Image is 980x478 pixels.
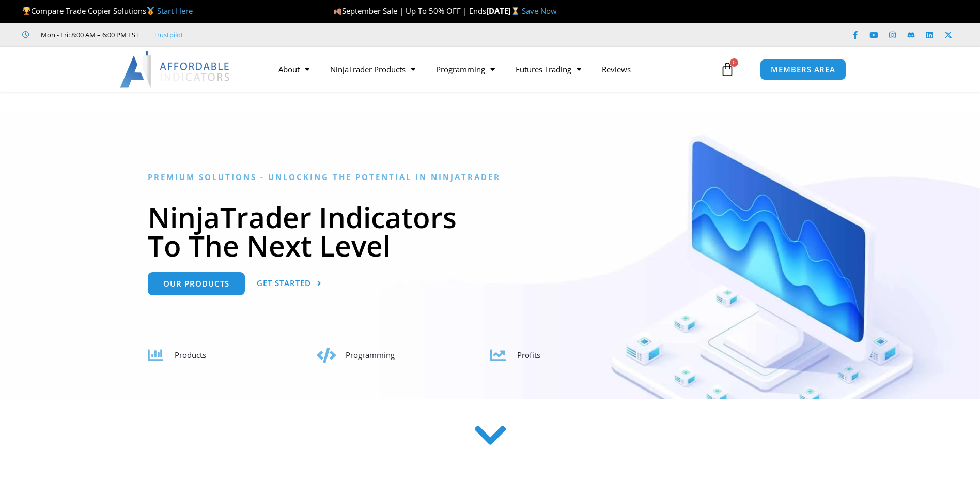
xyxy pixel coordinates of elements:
[22,6,193,16] span: Compare Trade Copier Solutions
[517,350,540,360] span: Profits
[505,57,592,81] a: Futures Trading
[157,6,193,16] a: Start Here
[730,58,738,67] span: 0
[153,28,183,41] a: Trustpilot
[175,350,206,360] span: Products
[257,279,311,287] span: Get Started
[426,57,505,81] a: Programming
[268,57,320,81] a: About
[163,280,229,288] span: Our Products
[268,57,718,81] nav: Menu
[147,7,154,15] img: 🥇
[38,28,139,41] span: Mon - Fri: 8:00 AM – 6:00 PM EST
[760,59,846,80] a: MEMBERS AREA
[148,272,245,295] a: Our Products
[346,350,395,360] span: Programming
[120,51,231,88] img: LogoAI | Affordable Indicators – NinjaTrader
[320,57,426,81] a: NinjaTrader Products
[705,54,750,84] a: 0
[148,203,832,260] h1: NinjaTrader Indicators To The Next Level
[592,57,641,81] a: Reviews
[511,7,519,15] img: ⌛
[257,272,322,295] a: Get Started
[522,6,557,16] a: Save Now
[148,172,832,182] h6: Premium Solutions - Unlocking the Potential in NinjaTrader
[333,6,486,16] span: September Sale | Up To 50% OFF | Ends
[334,7,341,15] img: 🍂
[486,6,522,16] strong: [DATE]
[23,7,30,15] img: 🏆
[771,66,835,73] span: MEMBERS AREA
